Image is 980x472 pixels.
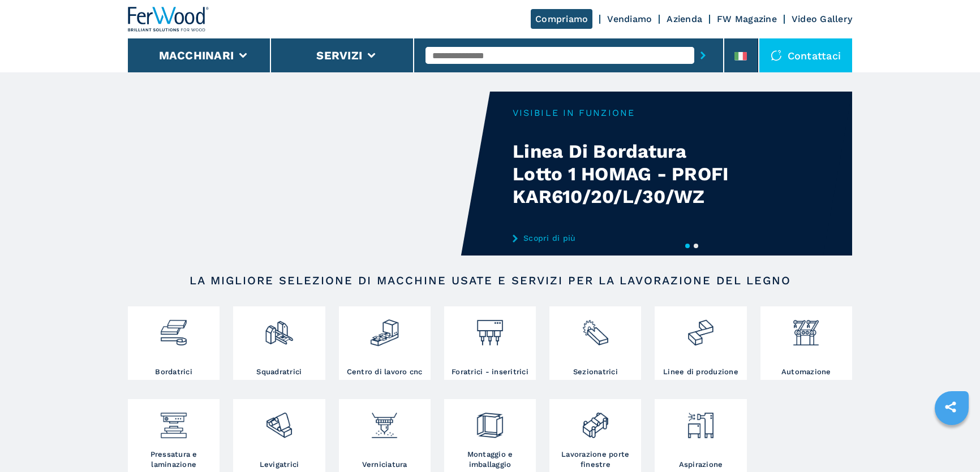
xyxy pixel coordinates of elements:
h3: Montaggio e imballaggio [447,449,533,470]
a: FW Magazine [717,14,777,24]
a: Vendiamo [607,14,652,24]
img: verniciatura_1.png [369,402,399,440]
button: 2 [694,244,698,248]
a: sharethis [936,393,965,421]
a: Foratrici - inseritrici [444,306,536,380]
h3: Bordatrici [155,367,192,377]
img: aspirazione_1.png [686,402,716,440]
img: foratrici_inseritrici_2.png [475,309,505,348]
img: automazione.png [791,309,821,348]
img: bordatrici_1.png [158,309,188,348]
img: Contattaci [771,50,782,61]
img: montaggio_imballaggio_2.png [475,402,505,440]
a: Sezionatrici [549,306,641,380]
video: Your browser does not support the video tag. [128,92,490,256]
a: Centro di lavoro cnc [339,306,431,380]
a: Video Gallery [792,14,852,24]
img: Ferwood [128,7,209,32]
h3: Verniciatura [362,460,407,470]
a: Squadratrici [233,306,325,380]
img: squadratrici_2.png [264,309,294,348]
img: lavorazione_porte_finestre_2.png [581,402,611,440]
h3: Foratrici - inseritrici [452,367,528,377]
h3: Pressatura e laminazione [131,449,217,470]
img: levigatrici_2.png [264,402,294,440]
button: Macchinari [159,49,234,62]
a: Bordatrici [128,306,220,380]
h3: Centro di lavoro cnc [347,367,423,377]
h3: Levigatrici [260,460,299,470]
h2: LA MIGLIORE SELEZIONE DI MACCHINE USATE E SERVIZI PER LA LAVORAZIONE DEL LEGNO [164,274,816,287]
a: Scopri di più [513,233,734,243]
a: Azienda [667,14,702,24]
a: Compriamo [531,9,592,29]
h3: Linee di produzione [663,367,738,377]
img: pressa-strettoia.png [158,402,188,440]
button: submit-button [694,42,712,68]
h3: Squadratrici [256,367,302,377]
button: 1 [685,244,690,248]
img: centro_di_lavoro_cnc_2.png [369,309,399,348]
div: Contattaci [759,38,853,72]
h3: Lavorazione porte finestre [552,449,638,470]
img: linee_di_produzione_2.png [686,309,716,348]
h3: Aspirazione [679,460,723,470]
a: Linee di produzione [655,306,746,380]
h3: Automazione [781,367,831,377]
h3: Sezionatrici [573,367,618,377]
button: Servizi [316,49,362,62]
a: Automazione [760,306,852,380]
img: sezionatrici_2.png [581,309,611,348]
